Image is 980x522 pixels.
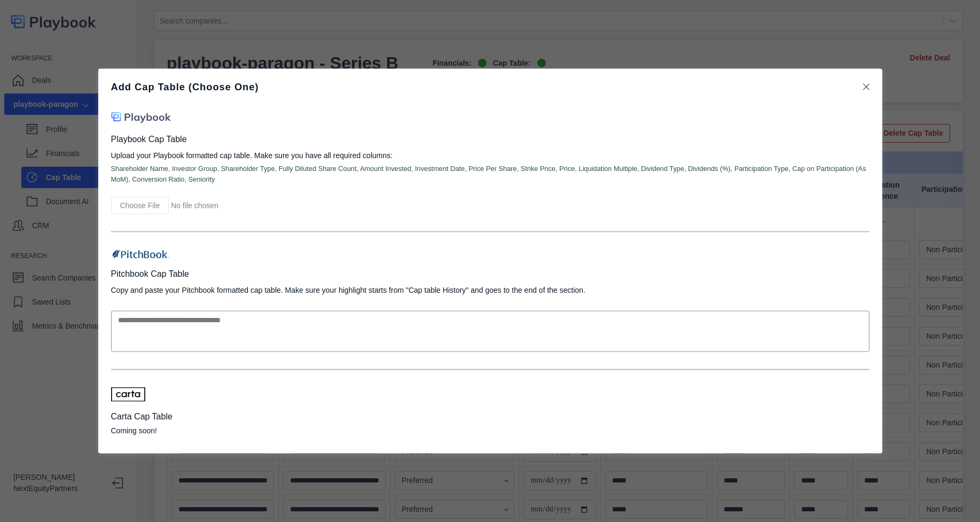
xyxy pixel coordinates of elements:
[111,425,869,437] p: Coming soon!
[111,267,869,280] p: Pitchbook Cap Table
[111,387,145,402] img: carta-logo
[111,133,869,146] p: Playbook Cap Table
[111,410,869,423] p: Carta Cap Table
[111,163,869,184] p: Shareholder Name, Investor Group, Shareholder Type, Fully Diluted Share Count, Amount Invested, I...
[111,109,171,124] img: playbook-logo
[111,249,171,259] img: pitchbook-logo
[111,82,259,91] p: Add Cap Table (Choose One)
[111,150,869,161] p: Upload your Playbook formatted cap table. Make sure you have all required columns:
[111,284,869,295] p: Copy and paste your Pitchbook formatted cap table. Make sure your highlight starts from "Cap tabl...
